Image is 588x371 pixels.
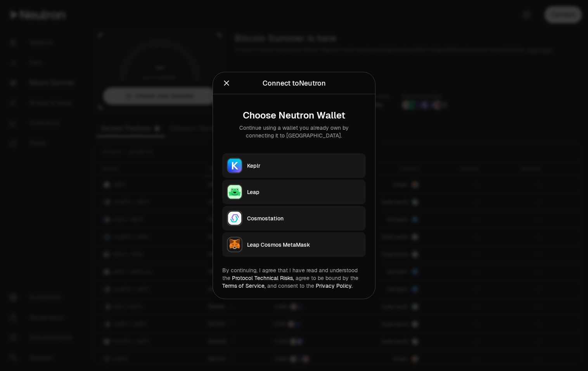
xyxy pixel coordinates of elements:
[222,232,366,257] button: Leap Cosmos MetaMaskLeap Cosmos MetaMask
[228,159,242,173] img: Keplr
[222,180,366,204] button: LeapLeap
[247,188,361,196] div: Leap
[222,206,366,231] button: CosmostationCosmostation
[232,275,294,282] a: Protocol Technical Risks,
[222,78,231,89] button: Close
[222,266,366,290] div: By continuing, I agree that I have read and understood the agree to be bound by the and consent t...
[247,241,361,249] div: Leap Cosmos MetaMask
[228,211,242,225] img: Cosmostation
[228,238,242,252] img: Leap Cosmos MetaMask
[263,78,326,89] div: Connect to Neutron
[247,215,361,222] div: Cosmostation
[228,110,360,121] div: Choose Neutron Wallet
[228,124,360,139] div: Continue using a wallet you already own by connecting it to [GEOGRAPHIC_DATA].
[228,185,242,199] img: Leap
[222,153,366,178] button: KeplrKeplr
[222,282,266,289] a: Terms of Service,
[247,162,361,170] div: Keplr
[316,282,353,289] a: Privacy Policy.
